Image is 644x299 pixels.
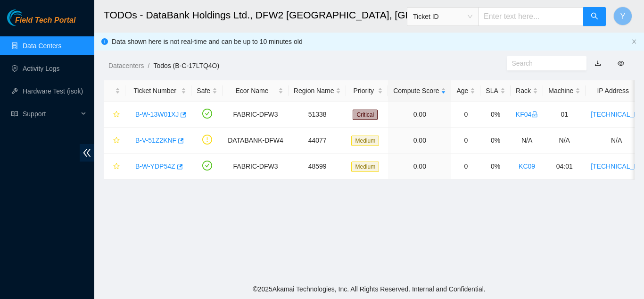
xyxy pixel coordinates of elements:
td: N/A [543,128,586,154]
input: Enter text here... [478,7,584,26]
td: 0 [451,128,480,154]
footer: © 2025 Akamai Technologies, Inc. All Rights Reserved. Internal and Confidential. [94,279,644,299]
a: Akamai TechnologiesField Tech Portal [7,17,75,29]
span: double-left [80,144,94,162]
span: star [113,137,120,145]
span: search [591,12,598,21]
button: star [109,159,120,174]
a: Todos (B-C-17LTQ4O) [153,62,219,69]
a: B-V-51Z2KNF [135,137,176,144]
button: close [631,39,637,45]
td: N/A [511,128,543,154]
td: 0.00 [388,102,451,128]
span: star [113,111,120,119]
td: 0 [451,154,480,179]
button: search [583,7,606,26]
button: star [109,133,120,148]
a: B-W-13W01XJ [135,111,179,118]
td: FABRIC-DFW3 [223,102,289,128]
span: check-circle [202,109,212,119]
a: [TECHNICAL_ID] [591,111,642,118]
a: KC09 [519,162,535,170]
span: Field Tech Portal [15,16,75,25]
td: 01 [543,102,586,128]
td: 0% [480,154,510,179]
td: FABRIC-DFW3 [223,154,289,179]
span: Medium [351,136,379,146]
td: 51338 [289,102,347,128]
span: / [148,62,149,69]
td: 0% [480,128,510,154]
td: 0 [451,102,480,128]
a: Hardware Test (isok) [23,87,83,95]
td: 44077 [289,128,347,154]
span: read [11,111,18,117]
span: check-circle [202,161,212,171]
span: eye [618,60,624,67]
button: download [587,56,608,71]
span: Support [23,104,78,123]
img: Akamai Technologies [7,9,48,26]
button: star [109,107,120,122]
a: KF04lock [516,111,538,118]
span: Critical [353,110,378,120]
span: Ticket ID [413,9,472,24]
span: exclamation-circle [202,135,212,145]
td: DATABANK-DFW4 [223,128,289,154]
td: 0% [480,102,510,128]
td: 48599 [289,154,347,179]
td: 0.00 [388,128,451,154]
span: lock [531,111,538,118]
a: Data Centers [23,42,61,50]
span: Medium [351,162,379,172]
button: Y [613,7,632,26]
span: Y [620,10,626,22]
a: download [594,60,601,67]
input: Search [512,58,574,68]
a: Datacenters [108,62,144,69]
span: star [113,163,120,171]
a: [TECHNICAL_ID] [591,162,642,170]
td: 0.00 [388,154,451,179]
a: Activity Logs [23,65,60,72]
td: 04:01 [543,154,586,179]
span: close [631,39,637,44]
a: B-W-YDP54Z [135,162,175,170]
